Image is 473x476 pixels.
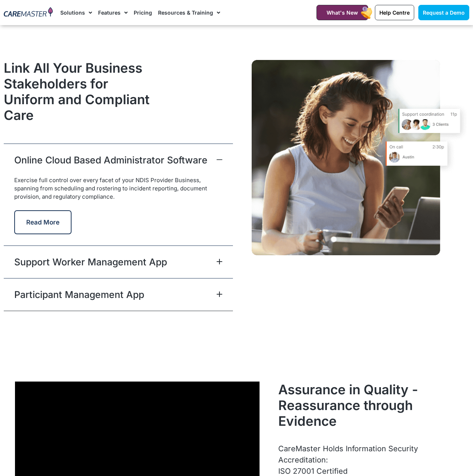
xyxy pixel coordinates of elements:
div: Participant Management App [4,278,233,311]
span: Request a Demo [423,9,465,16]
div: Support Worker Management App [4,245,233,278]
a: Online Cloud Based Administrator Software [14,153,207,167]
div: Online Cloud Based Administrator Software [4,144,233,176]
a: What's New [316,5,368,20]
span: Exercise full control over every facet of your NDIS Provider Business, spanning from scheduling a... [14,177,207,200]
span: Help Centre [379,9,410,16]
div: Online Cloud Based Administrator Software [4,176,233,245]
img: A CareMaster NDIS Participant checks out the support list available through the NDIS Participant ... [252,60,469,255]
button: Read More [14,210,72,234]
a: Read More [14,219,72,226]
a: Participant Management App [14,288,144,301]
span: What's New [327,9,358,16]
a: Support Worker Management App [14,255,167,269]
h2: Assurance in Quality - Reassurance through Evidence [278,382,469,429]
h2: Link All Your Business Stakeholders for Uniform and Compliant Care [4,60,157,123]
img: CareMaster Logo [4,7,53,18]
a: Request a Demo [418,5,469,20]
span: CareMaster Holds Information Security Accreditation: ISO 27001 Certified [278,444,418,476]
a: Help Centre [375,5,414,20]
